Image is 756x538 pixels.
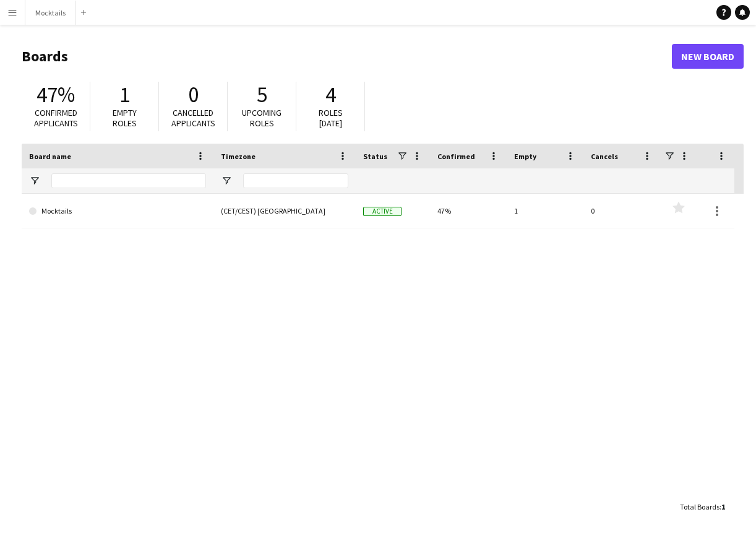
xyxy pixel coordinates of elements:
input: Timezone Filter Input [243,173,348,188]
span: 5 [257,81,267,108]
button: Open Filter Menu [29,175,40,186]
div: 1 [507,194,583,228]
span: Confirmed applicants [34,107,78,129]
a: Mocktails [29,194,206,228]
span: Upcoming roles [242,107,281,129]
span: 0 [188,81,199,108]
span: Confirmed [437,152,475,161]
span: Empty [514,152,536,161]
span: Board name [29,152,71,161]
span: Cancelled applicants [171,107,215,129]
span: 1 [721,502,725,511]
div: (CET/CEST) [GEOGRAPHIC_DATA] [213,194,356,228]
a: New Board [672,44,744,69]
span: Total Boards [680,502,719,511]
span: Empty roles [113,107,137,129]
input: Board name Filter Input [51,173,206,188]
span: Cancels [591,152,618,161]
span: Timezone [221,152,256,161]
span: Active [363,207,402,216]
span: 47% [37,81,75,108]
span: Status [363,152,387,161]
h1: Boards [22,47,672,66]
span: Roles [DATE] [319,107,343,129]
div: 47% [430,194,507,228]
span: 4 [325,81,336,108]
div: 0 [583,194,660,228]
button: Open Filter Menu [221,175,232,186]
span: 1 [119,81,130,108]
button: Mocktails [25,1,76,25]
div: : [680,495,725,519]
